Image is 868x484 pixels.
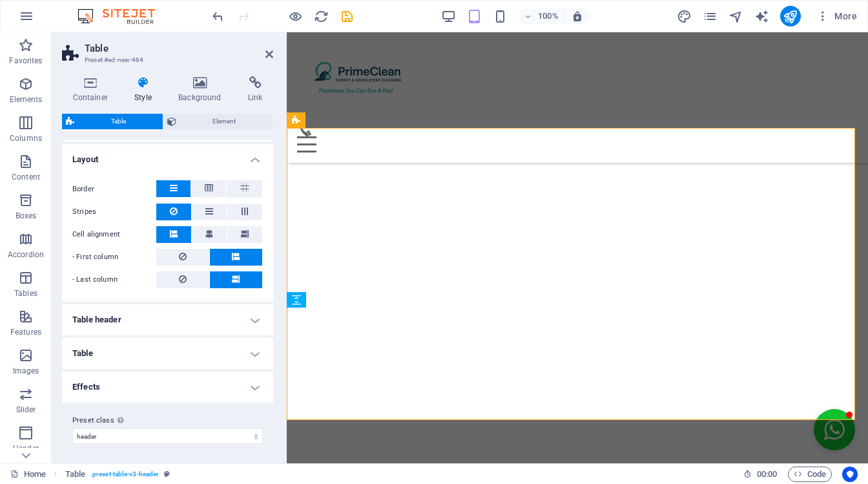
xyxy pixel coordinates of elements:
[519,8,564,24] button: 100%
[62,372,273,403] h4: Effects
[62,338,273,369] h4: Table
[78,114,159,129] span: Table
[15,211,37,221] p: Boxes
[16,405,36,415] p: Slider
[62,114,163,129] button: Table
[210,8,225,24] button: undo
[757,467,777,482] span: 00 00
[237,207,253,215] i: Columns
[842,467,858,482] button: Usercentrics
[180,114,269,129] span: Element
[780,6,801,26] button: publish
[65,467,170,482] nav: breadcrumb
[237,76,273,103] h4: Link
[10,327,41,337] p: Features
[703,9,718,24] i: Pages (Ctrl+Alt+S)
[811,6,862,26] button: More
[13,443,39,454] p: Header
[314,9,329,24] i: Reload page
[72,204,156,220] label: Stripes
[538,8,559,24] h6: 100%
[124,76,168,103] h4: Style
[766,469,768,479] span: :
[754,9,769,24] i: AI Writer
[783,9,798,24] i: Publish
[10,467,46,482] a: Click to cancel selection. Double-click to open Pages
[65,467,85,482] span: Click to select. Double-click to edit
[10,133,42,143] p: Columns
[12,172,40,182] p: Content
[677,8,692,24] button: design
[728,8,744,24] button: navigator
[62,144,273,167] h4: Layout
[62,304,273,335] h4: Table header
[788,467,832,482] button: Code
[72,272,156,288] label: - Last column
[677,9,692,24] i: Design (Ctrl+Alt+Y)
[168,76,238,103] h4: Background
[90,467,159,482] span: . preset-table-v3-header
[85,54,247,66] h3: Preset #ed-new-464
[74,8,171,24] img: Editor Logo
[743,467,778,482] h6: Session time
[287,8,303,24] button: Click here to leave preview mode and continue editing
[816,10,857,23] span: More
[527,377,568,418] button: Open chat window
[163,114,273,129] button: Element
[572,10,583,22] i: On resize automatically adjust zoom level to fit chosen device.
[794,467,826,482] span: Code
[85,43,273,54] h2: Table
[10,94,43,105] p: Elements
[72,182,156,197] label: Border
[62,76,124,103] h4: Container
[72,249,156,265] label: - First column
[339,8,355,24] button: save
[754,8,770,24] button: text_generator
[205,204,213,219] i: Row
[728,9,743,24] i: Navigator
[14,288,37,299] p: Tables
[8,249,44,260] p: Accordion
[13,366,39,376] p: Images
[9,56,42,66] p: Favorites
[703,8,718,24] button: pages
[72,227,156,242] label: Cell alignment
[72,413,263,428] label: Preset class
[340,9,355,24] i: Save (Ctrl+S)
[211,9,225,24] i: Undo: change_order (Ctrl+Z)
[313,8,329,24] button: reload
[164,470,170,478] i: This element is a customizable preset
